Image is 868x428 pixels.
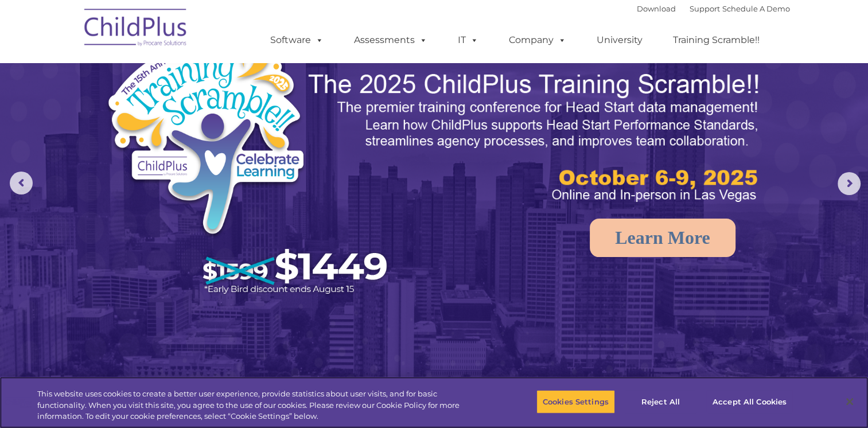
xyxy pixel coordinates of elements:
a: Download [637,4,676,13]
span: Last name [159,76,194,84]
font: | [637,4,790,13]
a: Software [259,29,335,52]
img: ChildPlus by Procare Solutions [79,1,193,58]
a: Training Scramble!! [661,29,771,52]
button: Accept All Cookies [706,390,793,414]
button: Cookies Settings [536,390,615,414]
a: Company [497,29,578,52]
a: Assessments [342,29,439,52]
div: This website uses cookies to create a better user experience, provide statistics about user visit... [37,388,477,422]
button: Close [837,389,862,414]
span: Phone number [159,123,208,131]
a: IT [446,29,490,52]
button: Reject All [625,390,696,414]
a: Support [690,4,720,13]
a: Learn More [590,219,735,257]
a: University [585,29,654,52]
a: Schedule A Demo [722,4,790,13]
